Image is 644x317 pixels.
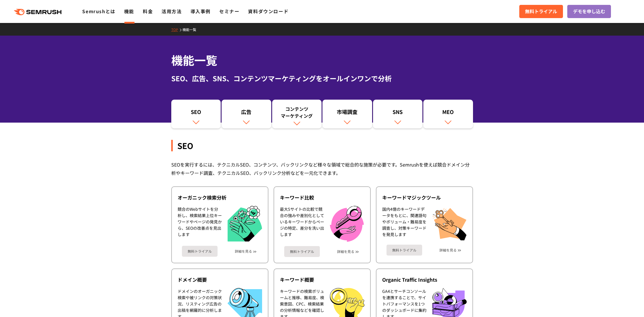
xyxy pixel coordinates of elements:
a: 無料トライアル [519,5,563,18]
a: 詳細を見る [337,250,354,254]
div: 競合のWebサイトを分析し、検索結果上位キーワードやページの発見から、SEOの改善点を見出します [178,206,222,242]
a: デモを申し込む [567,5,611,18]
a: 無料トライアル [284,246,320,257]
a: TOP [171,27,182,32]
a: MEO [423,100,473,128]
span: 無料トライアル [525,8,557,15]
img: オーガニック検索分析 [228,206,262,242]
a: 資料ダウンロード [248,8,289,15]
a: コンテンツマーケティング [272,100,322,128]
img: キーワード比較 [330,206,364,242]
a: Semrushとは [82,8,115,15]
div: 国内4億のキーワードデータをもとに、関連語句やボリューム・難易度を調査し、対策キーワードを発見します [382,206,426,240]
div: 市場調査 [325,108,369,118]
a: セミナー [219,8,239,15]
a: 無料トライアル [387,245,422,256]
div: オーガニック検索分析 [178,194,262,201]
a: 活用方法 [162,8,182,15]
img: キーワードマジックツール [432,206,467,240]
div: SEOを実行するには、テクニカルSEO、コンテンツ、バックリンクなど様々な領域で総合的な施策が必要です。Semrushを使えば競合ドメイン分析やキーワード調査、テクニカルSEO、バックリンク分析... [171,161,473,177]
a: 詳細を見る [439,248,457,252]
div: MEO [426,108,470,118]
span: デモを申し込む [573,8,605,15]
div: SEO [174,108,218,118]
div: SEO [171,140,473,151]
div: コンテンツ マーケティング [275,105,319,119]
h1: 機能一覧 [171,52,473,69]
a: 広告 [222,100,271,128]
div: キーワード概要 [280,276,364,283]
div: ドメイン概要 [178,276,262,283]
div: 広告 [224,108,268,118]
a: 市場調査 [322,100,372,128]
div: キーワードマジックツール [382,194,467,201]
div: キーワード比較 [280,194,364,201]
div: SNS [376,108,420,118]
a: 料金 [143,8,153,15]
a: 機能一覧 [182,27,201,32]
a: SEO [171,100,221,128]
div: 最大5サイトの比較で競合の強みや差別化としているキーワードからページの特定、差分を洗い出します [280,206,324,242]
a: 機能 [124,8,134,15]
a: 詳細を見る [235,249,252,253]
div: SEO、広告、SNS、コンテンツマーケティングをオールインワンで分析 [171,73,473,84]
a: SNS [373,100,423,128]
a: 導入事例 [191,8,211,15]
a: 無料トライアル [182,246,218,257]
div: Organic Traffic Insights [382,276,467,283]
